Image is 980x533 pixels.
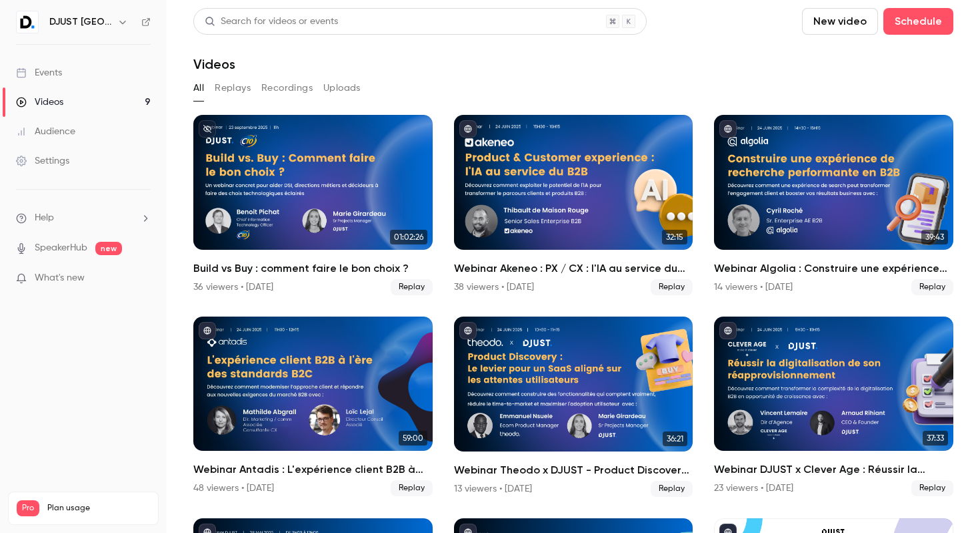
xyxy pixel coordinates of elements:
a: 36:21Webinar Theodo x DJUST - Product Discovery : le levier pour un SaaS aligné sur les attentes ... [454,317,693,497]
section: Videos [193,8,953,525]
li: Webinar Akeneo : PX / CX : l'IA au service du B2B [454,115,693,295]
div: Videos [16,96,63,109]
li: Webinar DJUST x Clever Age : Réussir la digitalisation de son réapprovisionnement [714,317,953,497]
a: 59:00Webinar Antadis : L'expérience client B2B à l'ère des standards B2C : méthodes, attentes et ... [193,317,433,497]
h1: Videos [193,56,235,72]
div: Settings [16,154,69,168]
button: published [199,322,216,339]
button: published [719,322,737,339]
h6: DJUST [GEOGRAPHIC_DATA] [49,15,112,29]
span: 36:21 [663,431,687,446]
span: 37:33 [923,431,948,446]
button: Recordings [261,77,313,99]
span: 01:02:26 [390,230,427,244]
h2: Webinar Theodo x DJUST - Product Discovery : le levier pour un SaaS aligné sur les attentes utili... [454,462,693,478]
h2: Webinar Algolia : Construire une expérience de recherche performante en B2B [714,260,953,277]
h2: Webinar Antadis : L'expérience client B2B à l'ère des standards B2C : méthodes, attentes et leviers [193,462,433,478]
div: Audience [16,125,75,138]
div: 23 viewers • [DATE] [714,482,793,495]
iframe: Noticeable Trigger [135,273,151,285]
button: Schedule [883,8,953,35]
button: published [459,120,477,138]
span: Pro [17,500,39,516]
span: Replay [911,279,953,295]
button: published [719,120,737,138]
button: New video [802,8,878,35]
a: 39:43Webinar Algolia : Construire une expérience de recherche performante en B2B14 viewers • [DAT... [714,115,953,295]
span: Help [35,211,54,225]
span: 32:15 [662,230,687,244]
span: 59:00 [399,431,427,446]
h2: Webinar DJUST x Clever Age : Réussir la digitalisation de son réapprovisionnement [714,462,953,478]
span: Replay [391,279,433,295]
span: Replay [391,480,433,496]
button: unpublished [199,120,216,138]
div: 36 viewers • [DATE] [193,281,273,294]
span: What's new [35,271,85,285]
a: 37:33Webinar DJUST x Clever Age : Réussir la digitalisation de son réapprovisionnement23 viewers ... [714,317,953,497]
button: All [193,77,204,99]
div: 13 viewers • [DATE] [454,482,532,496]
li: Webinar Algolia : Construire une expérience de recherche performante en B2B [714,115,953,295]
button: Replays [215,77,251,99]
div: 48 viewers • [DATE] [193,482,274,495]
button: Uploads [323,77,361,99]
li: Build vs Buy : comment faire le bon choix ? [193,115,433,295]
div: Events [16,66,62,79]
span: Replay [911,480,953,496]
li: help-dropdown-opener [16,211,151,225]
button: published [459,322,477,339]
span: new [95,242,122,255]
span: 39:43 [921,230,948,244]
div: 38 viewers • [DATE] [454,281,534,294]
h2: Build vs Buy : comment faire le bon choix ? [193,260,433,277]
span: Replay [651,279,693,295]
span: Replay [651,481,693,497]
img: DJUST France [17,11,38,33]
a: 01:02:26Build vs Buy : comment faire le bon choix ?36 viewers • [DATE]Replay [193,115,433,295]
h2: Webinar Akeneo : PX / CX : l'IA au service du B2B [454,260,693,277]
div: 14 viewers • [DATE] [714,281,793,294]
li: Webinar Theodo x DJUST - Product Discovery : le levier pour un SaaS aligné sur les attentes utili... [454,317,693,497]
div: Search for videos or events [205,15,338,29]
li: Webinar Antadis : L'expérience client B2B à l'ère des standards B2C : méthodes, attentes et leviers [193,317,433,497]
a: SpeakerHub [35,241,87,255]
a: 32:15Webinar Akeneo : PX / CX : l'IA au service du B2B38 viewers • [DATE]Replay [454,115,693,295]
span: Plan usage [47,503,150,514]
